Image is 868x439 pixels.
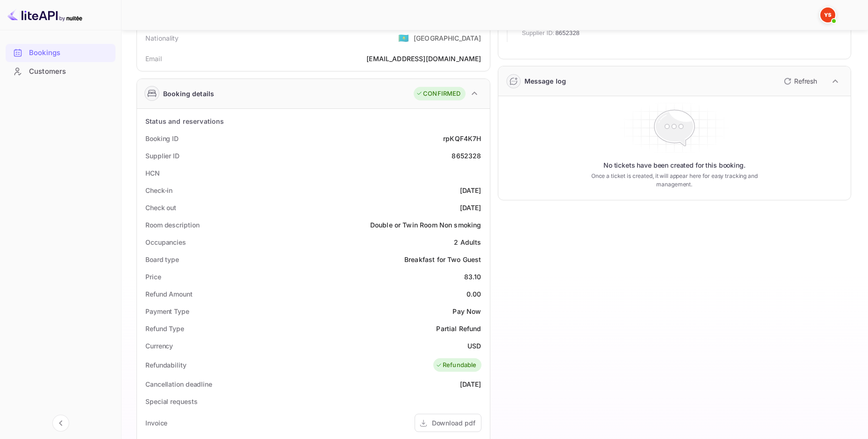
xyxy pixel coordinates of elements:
div: Room description [145,220,199,230]
div: [DATE] [460,379,481,389]
img: LiteAPI logo [7,7,82,22]
div: Customers [6,63,115,81]
div: [DATE] [460,203,481,212]
div: Check-in [145,185,172,195]
button: Collapse navigation [52,415,69,432]
div: 8652328 [452,151,481,161]
div: 0.00 [466,289,481,299]
div: Refund Type [145,324,184,333]
div: [GEOGRAPHIC_DATA] [414,33,481,43]
div: Currency [145,341,173,351]
span: Supplier ID: [522,28,555,38]
p: Once a ticket is created, it will appear here for easy tracking and management. [580,172,769,189]
div: Customers [29,66,111,77]
div: Occupancies [145,237,186,247]
div: Price [145,272,161,282]
span: United States [398,29,409,46]
div: CONFIRMED [416,89,460,99]
div: Refund Amount [145,289,193,299]
div: Message log [524,76,567,86]
div: [EMAIL_ADDRESS][DOMAIN_NAME] [366,54,481,64]
div: rpKQF4K7H [443,134,481,143]
div: Download pdf [432,418,475,428]
div: Check out [145,203,176,212]
div: Supplier ID [145,151,179,161]
div: Bookings [6,44,115,62]
a: Customers [6,63,115,80]
div: [DATE] [460,185,481,195]
div: Cancellation deadline [145,379,212,389]
div: Bookings [29,48,111,58]
img: Yandex Support [820,7,835,22]
p: No tickets have been created for this booking. [603,161,746,170]
a: Bookings [6,44,115,61]
button: Refresh [778,74,821,89]
p: Refresh [794,76,817,86]
div: Booking details [163,89,214,99]
div: Nationality [145,33,179,43]
div: USD [467,341,481,351]
div: Board type [145,255,179,264]
div: Booking ID [145,134,179,143]
div: Breakfast for Two Guest [404,255,481,264]
div: Status and reservations [145,116,224,126]
span: 8652328 [555,28,580,38]
div: Pay Now [452,306,481,316]
div: 2 Adults [454,237,481,247]
div: Refundability [145,360,187,370]
div: Invoice [145,418,167,428]
div: Special requests [145,397,197,406]
div: Email [145,54,162,64]
div: Refundable [436,361,477,370]
div: 83.10 [464,272,481,282]
div: Partial Refund [436,324,481,333]
div: Double or Twin Room Non smoking [370,220,481,230]
div: HCN [145,168,160,178]
div: Payment Type [145,306,189,316]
